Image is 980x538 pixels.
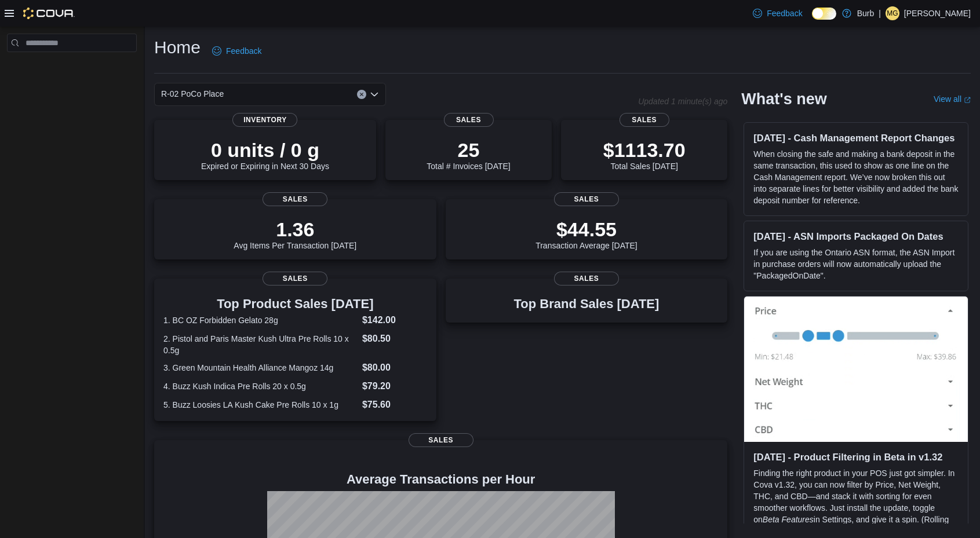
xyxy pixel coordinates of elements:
h3: Top Product Sales [DATE] [163,297,427,311]
a: Feedback [748,2,807,25]
div: Matheson George [886,6,899,20]
h3: [DATE] - ASN Imports Packaged On Dates [753,230,959,242]
a: View allExternal link [934,94,971,104]
div: Total # Invoices [DATE] [427,138,510,171]
span: Sales [409,433,473,447]
p: | [879,6,881,20]
h2: What's new [741,90,826,108]
p: $1113.70 [603,138,686,162]
h3: Top Brand Sales [DATE] [514,297,660,311]
span: Sales [443,113,493,127]
p: 25 [427,138,510,162]
button: Open list of options [370,90,379,99]
div: Transaction Average [DATE] [535,218,637,250]
div: Total Sales [DATE] [603,138,686,171]
p: [PERSON_NAME] [904,6,971,20]
dt: 2. Pistol and Paris Master Kush Ultra Pre Rolls 10 x 0.5g [163,333,358,356]
em: Beta Features [763,515,814,524]
dd: $75.60 [362,398,427,412]
button: Clear input [357,90,366,99]
dd: $142.00 [362,313,427,327]
dd: $79.20 [362,379,427,393]
span: Sales [554,272,619,286]
dt: 1. BC OZ Forbidden Gelato 28g [163,314,358,326]
p: When closing the safe and making a bank deposit in the same transaction, this used to show as one... [753,148,959,206]
span: Sales [554,192,619,206]
nav: Complex example [7,54,137,82]
svg: External link [964,97,971,104]
p: Updated 1 minute(s) ago [638,97,727,106]
h4: Average Transactions per Hour [163,473,718,486]
dd: $80.50 [362,332,427,346]
span: Feedback [767,8,802,19]
dt: 3. Green Mountain Health Alliance Mangoz 14g [163,362,358,374]
span: Sales [263,272,327,286]
span: MG [887,6,898,20]
input: Dark Mode [812,8,836,20]
p: 0 units / 0 g [201,138,329,162]
p: If you are using the Ontario ASN format, the ASN Import in purchase orders will now automatically... [753,247,959,281]
span: Sales [263,192,327,206]
dt: 4. Buzz Kush Indica Pre Rolls 20 x 0.5g [163,380,358,392]
h3: [DATE] - Product Filtering in Beta in v1.32 [753,451,959,463]
span: Feedback [226,45,261,57]
img: Cova [23,8,75,19]
p: $44.55 [535,218,637,241]
div: Expired or Expiring in Next 30 Days [201,138,329,171]
a: Feedback [207,39,266,63]
span: Sales [620,113,669,127]
p: Finding the right product in your POS just got simpler. In Cova v1.32, you can now filter by Pric... [753,467,959,537]
div: Avg Items Per Transaction [DATE] [234,218,356,250]
p: Burb [857,6,875,20]
dt: 5. Buzz Loosies LA Kush Cake Pre Rolls 10 x 1g [163,399,358,411]
span: R-02 PoCo Place [161,87,224,101]
h3: [DATE] - Cash Management Report Changes [753,132,959,144]
dd: $80.00 [362,361,427,375]
span: Inventory [232,113,297,127]
h1: Home [154,36,201,59]
p: 1.36 [234,218,356,241]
